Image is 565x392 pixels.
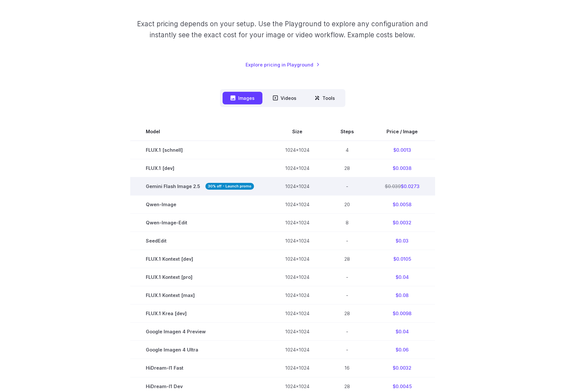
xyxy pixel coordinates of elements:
td: 16 [325,359,369,377]
td: SeedEdit [130,232,270,250]
th: Steps [325,123,369,141]
td: 20 [325,196,369,214]
td: 1024x1024 [270,304,325,323]
td: 1024x1024 [270,323,325,341]
td: 1024x1024 [270,232,325,250]
td: FLUX.1 Krea [dev] [130,304,270,323]
td: $0.0032 [369,359,435,377]
span: Gemini Flash Image 2.5 [146,183,254,190]
td: Qwen-Image [130,196,270,214]
td: - [325,268,369,286]
td: 1024x1024 [270,196,325,214]
td: 1024x1024 [270,286,325,304]
td: HiDream-I1 Fast [130,359,270,377]
td: $0.0032 [369,214,435,232]
td: 1024x1024 [270,250,325,268]
td: 1024x1024 [270,214,325,232]
td: - [325,286,369,304]
td: Google Imagen 4 Ultra [130,341,270,359]
td: - [325,177,369,196]
td: $0.0038 [369,159,435,177]
a: Explore pricing in Playground [246,61,320,68]
td: 28 [325,304,369,323]
td: FLUX.1 Kontext [pro] [130,268,270,286]
th: Model [130,123,270,141]
td: 4 [325,141,369,159]
td: 1024x1024 [270,359,325,377]
td: 1024x1024 [270,268,325,286]
button: Images [223,92,262,104]
td: $0.0105 [369,250,435,268]
td: $0.04 [369,323,435,341]
button: Tools [307,92,343,104]
s: $0.039 [385,184,401,189]
td: 1024x1024 [270,177,325,196]
td: $0.0013 [369,141,435,159]
td: FLUX.1 [schnell] [130,141,270,159]
td: - [325,232,369,250]
td: $0.0273 [369,177,435,196]
td: Qwen-Image-Edit [130,214,270,232]
td: 28 [325,250,369,268]
td: 1024x1024 [270,159,325,177]
td: $0.0058 [369,196,435,214]
td: $0.08 [369,286,435,304]
td: FLUX.1 [dev] [130,159,270,177]
td: $0.03 [369,232,435,250]
td: $0.0098 [369,304,435,323]
td: Google Imagen 4 Preview [130,323,270,341]
td: 28 [325,159,369,177]
td: 8 [325,214,369,232]
td: FLUX.1 Kontext [max] [130,286,270,304]
td: $0.04 [369,268,435,286]
strong: 30% off - Launch promo [205,183,254,190]
p: Exact pricing depends on your setup. Use the Playground to explore any configuration and instantl... [125,18,440,40]
td: - [325,323,369,341]
td: 1024x1024 [270,141,325,159]
td: 1024x1024 [270,341,325,359]
td: $0.06 [369,341,435,359]
th: Price / Image [369,123,435,141]
th: Size [270,123,325,141]
button: Videos [265,92,304,104]
td: - [325,341,369,359]
td: FLUX.1 Kontext [dev] [130,250,270,268]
